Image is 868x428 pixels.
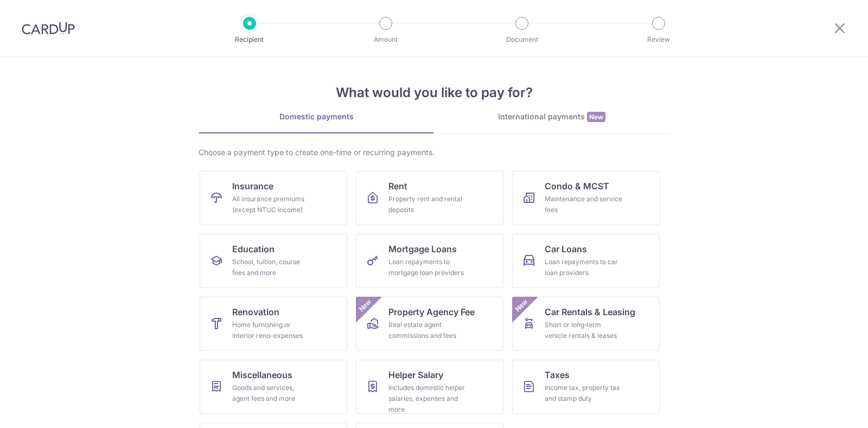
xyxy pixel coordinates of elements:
[356,171,503,225] a: RentProperty rent and rental deposits
[232,320,310,341] div: Home furnishing or interior reno-expenses
[232,382,310,404] div: Goods and services, agent fees and more
[199,83,669,103] h4: What would you like to pay for?
[512,360,660,414] a: TaxesIncome tax, property tax and stamp duty
[618,34,699,45] p: Review
[388,368,443,381] span: Helper Salary
[545,382,623,404] div: Income tax, property tax and stamp duty
[232,242,275,255] span: Education
[232,257,310,278] div: School, tuition, course fees and more
[232,194,310,215] div: All insurance premiums (except NTUC Income)
[434,111,669,123] div: International payments
[356,360,503,414] a: Helper SalaryIncludes domestic helper salaries, expenses and more
[346,34,426,45] p: Amount
[388,242,457,255] span: Mortgage Loans
[232,368,292,381] span: Miscellaneous
[22,22,75,35] img: CardUp
[356,234,503,288] a: Mortgage LoansLoan repayments to mortgage loan providers
[199,111,434,122] div: Domestic payments
[545,305,635,318] span: Car Rentals & Leasing
[356,297,374,315] span: New
[545,194,623,215] div: Maintenance and service fees
[512,234,660,288] a: Car LoansLoan repayments to car loan providers
[545,368,570,381] span: Taxes
[545,180,609,193] span: Condo & MCST
[388,382,467,415] div: Includes domestic helper salaries, expenses and more
[199,147,669,158] div: Choose a payment type to create one-time or recurring payments.
[545,242,587,255] span: Car Loans
[545,257,623,278] div: Loan repayments to car loan providers
[512,297,660,351] a: Car Rentals & LeasingShort or long‑term vehicle rentals & leasesNew
[232,180,273,193] span: Insurance
[388,257,467,278] div: Loan repayments to mortgage loan providers
[388,194,467,215] div: Property rent and rental deposits
[232,305,279,318] span: Renovation
[200,234,347,288] a: EducationSchool, tuition, course fees and more
[356,297,503,351] a: Property Agency FeeReal estate agent commissions and feesNew
[388,180,407,193] span: Rent
[587,112,605,122] span: New
[200,171,347,225] a: InsuranceAll insurance premiums (except NTUC Income)
[513,297,531,315] span: New
[200,297,347,351] a: RenovationHome furnishing or interior reno-expenses
[388,305,475,318] span: Property Agency Fee
[512,171,660,225] a: Condo & MCSTMaintenance and service fees
[388,320,467,341] div: Real estate agent commissions and fees
[200,360,347,414] a: MiscellaneousGoods and services, agent fees and more
[482,34,562,45] p: Document
[209,34,290,45] p: Recipient
[545,320,623,341] div: Short or long‑term vehicle rentals & leases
